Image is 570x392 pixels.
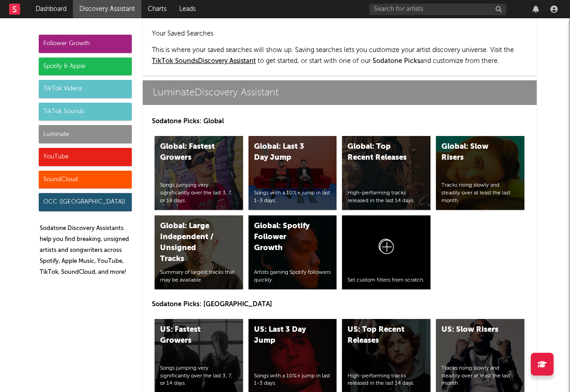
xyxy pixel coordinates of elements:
a: Global: Slow RisersTracks rising slowly and steadily over at least the last month. [436,136,524,210]
div: Spotify & Apple [39,57,132,76]
h2: Your Saved Searches [152,28,528,39]
div: High-performing tracks released in the last 14 days. [347,189,425,205]
a: Global: Fastest GrowersSongs jumping very significantly over the last 3, 7, or 14 days. [155,136,243,210]
a: Set custom filters from scratch. [342,215,430,289]
p: This is where your saved searches will show up. Saving searches lets you customize your artist di... [152,45,528,67]
div: Tracks rising slowly and steadily over at least the last month. [441,182,519,204]
span: Sodatone Picks [373,58,420,64]
div: US: Last 3 Day Jump [254,324,316,346]
p: Sodatone Discovery Assistants help you find breaking, unsigned artists and songwriters across Spo... [40,223,132,278]
div: US: Fastest Growers [160,324,222,346]
a: Global: Spotify Follower GrowthArtists gaining Spotify followers quickly. [249,215,337,289]
div: TikTok Videos [39,80,132,98]
div: Tracks rising slowly and steadily over at least the last month. [441,365,519,387]
div: TikTok Sounds [39,103,132,121]
a: Global: Last 3 Day JumpSongs with a 10%+ jump in last 1-3 days. [249,136,337,210]
a: LuminateDiscovery Assistant [143,80,537,105]
div: Global: Large Independent / Unsigned Tracks [160,221,222,265]
div: Follower Growth [39,35,132,53]
input: Search for artists [369,4,506,15]
a: TikTok SoundsDiscovery Assistant [152,58,256,64]
div: Songs jumping very significantly over the last 3, 7, or 14 days. [160,365,238,387]
div: OCC ([GEOGRAPHIC_DATA]) [39,193,132,211]
div: Set custom filters from scratch. [347,277,425,284]
div: US: Top Recent Releases [347,324,409,346]
div: Global: Top Recent Releases [347,141,409,163]
div: Songs with a 10%+ jump in last 1-3 days. [254,372,332,388]
div: Songs with a 10%+ jump in last 1-3 days. [254,189,332,205]
p: Sodatone Picks: Global [152,116,528,127]
a: Global: Top Recent ReleasesHigh-performing tracks released in the last 14 days. [342,136,430,210]
div: Summary of largest tracks that may be available. [160,269,238,284]
div: Songs jumping very significantly over the last 3, 7, or 14 days. [160,182,238,204]
div: YouTube [39,148,132,166]
div: Global: Slow Risers [441,141,503,163]
div: Artists gaining Spotify followers quickly. [254,269,332,284]
a: Global: Large Independent / Unsigned TracksSummary of largest tracks that may be available. [155,215,243,289]
div: High-performing tracks released in the last 14 days. [347,372,425,388]
p: Sodatone Picks: [GEOGRAPHIC_DATA] [152,299,528,310]
div: Global: Fastest Growers [160,141,222,163]
div: Luminate [39,125,132,143]
div: Global: Last 3 Day Jump [254,141,316,163]
div: SoundCloud [39,171,132,189]
div: US: Slow Risers [441,324,503,335]
div: Global: Spotify Follower Growth [254,221,316,254]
